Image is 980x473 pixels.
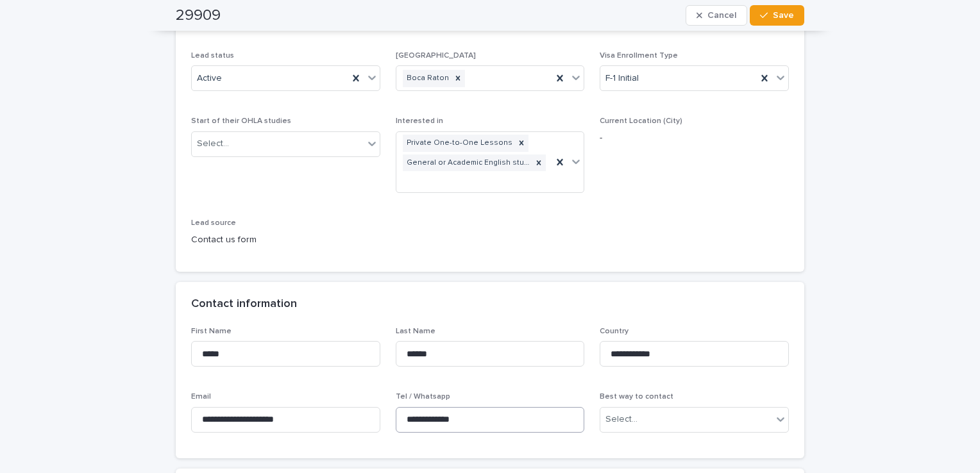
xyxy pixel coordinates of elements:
span: Lead status [191,52,234,60]
span: F-1 Initial [605,72,639,85]
div: Select... [197,137,229,151]
span: Visa Enrollment Type [600,52,678,60]
h2: 29909 [176,6,221,25]
div: Private One-to-One Lessons [403,135,514,152]
button: Save [750,5,804,26]
div: Boca Raton [403,70,451,87]
span: Email [191,393,211,401]
p: - [600,131,789,145]
div: Select... [605,413,638,426]
span: Active [197,72,222,85]
h2: Contact information [191,297,297,311]
span: Country [600,328,629,335]
div: General or Academic English studies [403,154,532,172]
span: Current Location (City) [600,117,682,125]
span: Last Name [396,328,435,335]
span: Best way to contact [600,393,673,401]
button: Cancel [686,5,747,26]
span: Start of their OHLA studies [191,117,291,125]
span: [GEOGRAPHIC_DATA] [396,52,476,60]
span: First Name [191,328,232,335]
p: Contact us form [191,233,380,247]
span: Interested in [396,117,443,125]
span: Lead source [191,219,236,227]
span: Tel / Whatsapp [396,393,450,401]
span: Save [773,11,794,20]
span: Cancel [707,11,736,20]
